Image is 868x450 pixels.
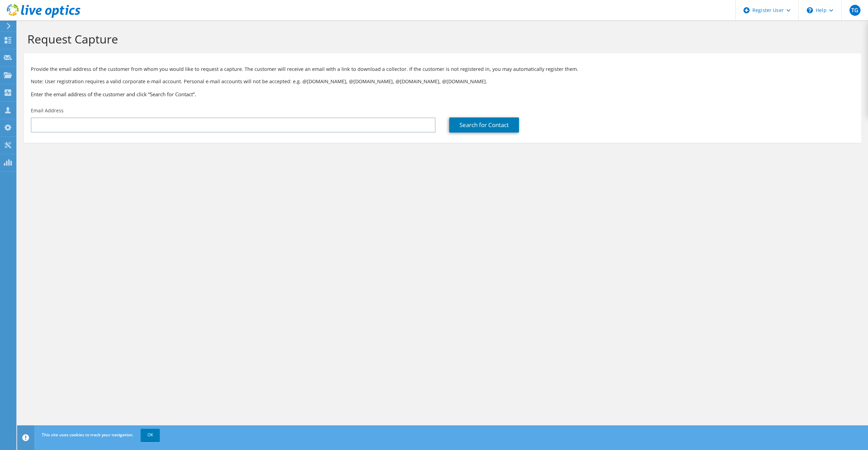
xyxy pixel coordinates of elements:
h3: Enter the email address of the customer and click “Search for Contact”. [31,90,854,98]
span: This site uses cookies to track your navigation. [42,432,133,438]
p: Provide the email address of the customer from whom you would like to request a capture. The cust... [31,65,854,73]
label: Email Address [31,107,64,114]
span: TG [850,5,860,16]
p: Note: User registration requires a valid corporate e-mail account. Personal e-mail accounts will ... [31,78,854,85]
h1: Request Capture [27,32,854,46]
svg: \n [807,7,813,13]
a: OK [141,429,160,441]
a: Search for Contact [449,117,519,133]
